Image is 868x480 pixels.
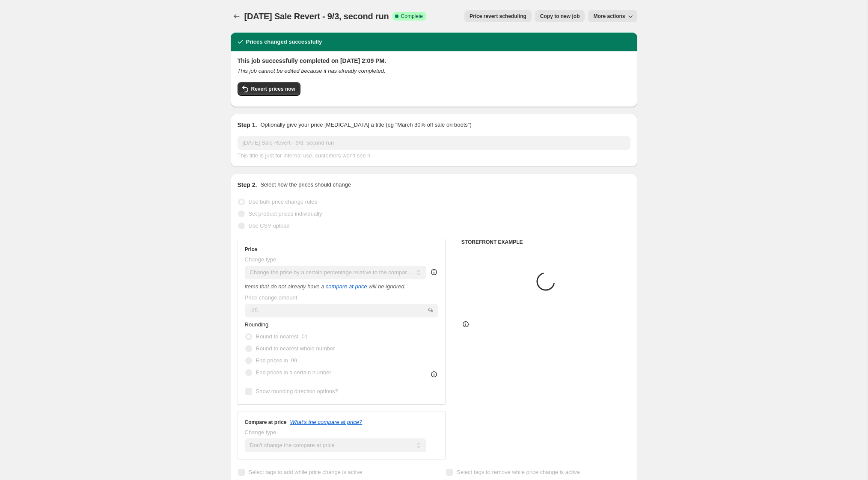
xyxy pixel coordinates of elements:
[249,222,290,229] span: Use CSV upload
[428,307,433,314] span: %
[245,304,427,317] input: -20
[238,121,257,129] h2: Step 1.
[535,10,585,22] button: Copy to new job
[464,10,532,22] button: Price revert scheduling
[238,181,257,189] h2: Step 2.
[249,199,317,205] span: Use bulk price change rules
[238,68,386,74] i: This job cannot be edited because it has already completed.
[457,469,580,475] span: Select tags to remove while price change is active
[430,268,438,276] div: help
[251,86,295,92] span: Revert prices now
[245,246,257,253] h3: Price
[256,357,297,364] span: End prices in .99
[249,210,322,217] span: Set product prices individually
[369,283,406,290] i: will be ignored.
[238,56,630,65] h2: This job successfully completed on [DATE] 2:09 PM.
[238,82,300,96] button: Revert prices now
[238,136,630,150] input: 30% off holiday sale
[245,283,324,290] i: Items that do not already have a
[256,388,338,394] span: Show rounding direction options?
[540,13,580,20] span: Copy to new job
[245,419,287,426] h3: Compare at price
[260,121,471,129] p: Optionally give your price [MEDICAL_DATA] a title (eg "March 30% off sale on boots")
[245,256,276,263] span: Change type
[245,429,276,436] span: Change type
[231,10,243,22] button: Price change jobs
[256,333,308,340] span: Round to nearest .01
[246,38,322,46] h2: Prices changed successfully
[260,181,351,189] p: Select how the prices should change
[249,469,363,475] span: Select tags to add while price change is active
[326,283,367,290] button: compare at price
[245,321,269,328] span: Rounding
[290,419,363,425] button: What's the compare at price?
[238,152,370,159] span: This title is just for internal use, customers won't see it
[588,10,637,22] button: More actions
[245,294,297,301] span: Price change amount
[470,13,526,20] span: Price revert scheduling
[593,13,625,20] span: More actions
[244,12,389,21] span: [DATE] Sale Revert - 9/3, second run
[401,13,423,20] span: Complete
[256,345,335,352] span: Round to nearest whole number
[461,239,630,246] h6: STOREFRONT EXAMPLE
[256,369,331,376] span: End prices in a certain number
